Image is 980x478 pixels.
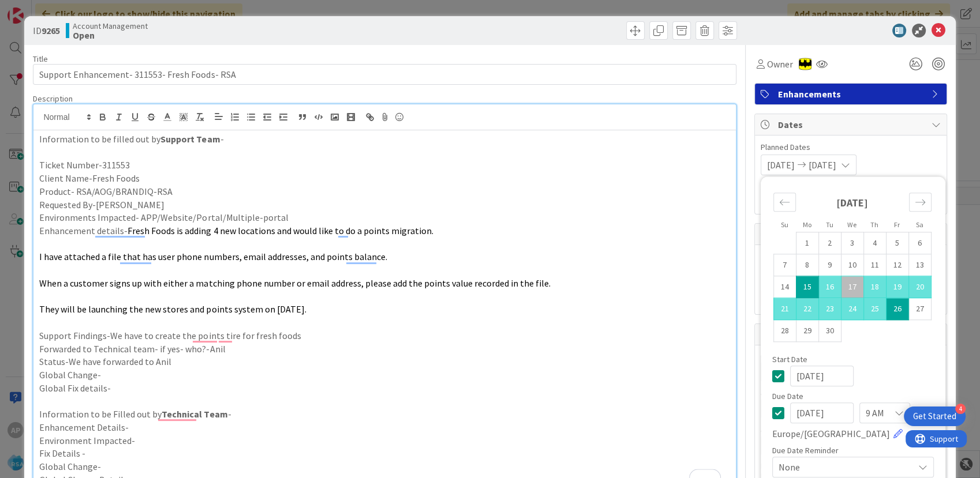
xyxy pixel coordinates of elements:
small: Th [870,220,878,229]
strong: Support Team [160,133,220,145]
p: Client Name-Fresh Foods [39,172,730,185]
span: Due Date Reminder [772,446,839,454]
td: Selected. Wednesday, 09/24/2025 12:00 PM [841,298,863,320]
p: Information to be filled out by - [39,133,730,146]
p: Requested By-[PERSON_NAME] [39,198,730,212]
span: Europe/[GEOGRAPHIC_DATA] [772,427,890,441]
div: Open Get Started checklist, remaining modules: 4 [904,407,966,426]
b: Open [73,31,148,40]
small: Su [781,220,788,229]
p: Global Change- [39,368,730,382]
td: Choose Sunday, 09/28/2025 12:00 PM as your check-in date. It’s available. [773,320,796,342]
td: Selected. Monday, 09/22/2025 12:00 PM [796,298,818,320]
span: They will be launching the new stores and points system on [DATE]. [39,303,306,315]
span: 9 AM [866,405,884,421]
td: Choose Tuesday, 09/30/2025 12:00 PM as your check-in date. It’s available. [818,320,841,342]
div: 4 [955,404,966,414]
input: type card name here... [33,64,736,85]
td: Selected. Thursday, 09/25/2025 12:00 PM [863,298,886,320]
p: Global Change- [39,460,730,473]
td: Selected. Saturday, 09/20/2025 12:00 PM [908,276,931,298]
td: Choose Thursday, 09/04/2025 12:00 PM as your check-in date. It’s available. [863,232,886,254]
span: I have attached a file that has user phone numbers, email addresses, and points balance. [39,251,387,262]
div: Calendar [761,182,944,355]
input: MM/DD/YYYY [790,366,854,386]
td: Choose Tuesday, 09/02/2025 12:00 PM as your check-in date. It’s available. [818,232,841,254]
div: Move forward to switch to the next month. [909,193,932,212]
td: Choose Thursday, 09/11/2025 12:00 PM as your check-in date. It’s available. [863,254,886,276]
td: Choose Sunday, 09/14/2025 12:00 PM as your check-in date. It’s available. [773,276,796,298]
td: Selected. Wednesday, 09/17/2025 12:00 PM [841,276,863,298]
span: ID [33,24,60,37]
p: Information to be Filled out by - [39,408,730,421]
small: Fr [894,220,900,229]
td: Selected as end date. Friday, 09/26/2025 12:00 PM [886,298,908,320]
span: Planned Dates [761,141,941,153]
td: Selected. Sunday, 09/21/2025 12:00 PM [773,298,796,320]
p: Global Fix details- [39,382,730,395]
td: Selected. Friday, 09/19/2025 12:00 PM [886,276,908,298]
span: Due Date [772,392,803,400]
td: Choose Saturday, 09/13/2025 12:00 PM as your check-in date. It’s available. [908,254,931,276]
td: Choose Saturday, 09/06/2025 12:00 PM as your check-in date. It’s available. [908,232,931,254]
img: AC [799,58,811,70]
span: Start Date [772,355,807,363]
small: We [847,220,856,229]
small: Mo [803,220,811,229]
span: None [779,459,908,475]
td: Choose Wednesday, 09/03/2025 12:00 PM as your check-in date. It’s available. [841,232,863,254]
td: Selected as start date. Monday, 09/15/2025 12:00 PM [796,276,818,298]
small: Sa [916,220,923,229]
td: Choose Sunday, 09/07/2025 12:00 PM as your check-in date. It’s available. [773,254,796,276]
td: Selected. Thursday, 09/18/2025 12:00 PM [863,276,886,298]
span: Enhancements [778,87,926,101]
div: Move backward to switch to the previous month. [773,193,796,212]
p: Product- RSA/AOG/BRANDIQ-RSA [39,185,730,198]
span: Dates [778,118,926,131]
p: Fix Details - [39,447,730,460]
span: Account Management [73,21,148,31]
span: [DATE] [767,158,795,172]
td: Choose Friday, 09/05/2025 12:00 PM as your check-in date. It’s available. [886,232,908,254]
td: Choose Tuesday, 09/09/2025 12:00 PM as your check-in date. It’s available. [818,254,841,276]
td: Choose Saturday, 09/27/2025 12:00 PM as your check-in date. It’s available. [908,298,931,320]
td: Choose Monday, 09/01/2025 12:00 PM as your check-in date. It’s available. [796,232,818,254]
p: Forwarded to Technical team- if yes- who?-Anil [39,342,730,356]
span: Support [24,2,53,16]
b: 9265 [42,25,60,36]
strong: Technical Team [162,408,227,420]
td: Selected. Tuesday, 09/23/2025 12:00 PM [818,298,841,320]
p: Status-We have forwarded to Anil [39,355,730,368]
span: When a customer signs up with either a matching phone number or email address, please add the poi... [39,277,550,289]
small: Tu [826,220,833,229]
label: Title [33,54,48,64]
p: Environment Impacted- [39,434,730,447]
p: Enhancement details- [39,224,730,238]
span: [DATE] [809,158,836,172]
span: Owner [767,57,793,71]
p: Enhancement Details- [39,421,730,434]
div: Get Started [913,411,956,422]
span: Fresh Foods is adding 4 new locations and would like to do a points migration. [128,225,433,236]
td: Selected. Tuesday, 09/16/2025 12:00 PM [818,276,841,298]
strong: [DATE] [836,196,868,209]
td: Choose Wednesday, 09/10/2025 12:00 PM as your check-in date. It’s available. [841,254,863,276]
p: Environments Impacted- APP/Website/Portal/Multiple-portal [39,211,730,224]
td: Choose Monday, 09/29/2025 12:00 PM as your check-in date. It’s available. [796,320,818,342]
p: Support Findings-We have to create the points tire for fresh foods [39,329,730,342]
p: Ticket Number-311553 [39,159,730,172]
input: MM/DD/YYYY [790,402,854,423]
td: Choose Monday, 09/08/2025 12:00 PM as your check-in date. It’s available. [796,254,818,276]
td: Choose Friday, 09/12/2025 12:00 PM as your check-in date. It’s available. [886,254,908,276]
span: Description [33,93,73,104]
